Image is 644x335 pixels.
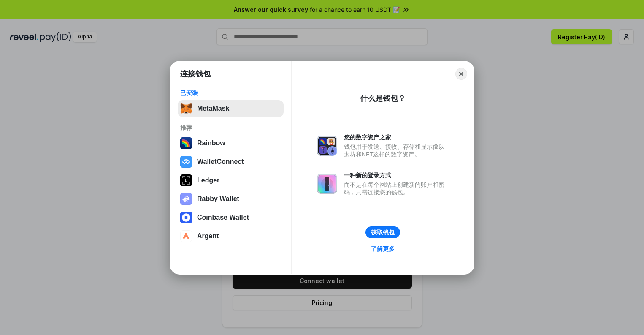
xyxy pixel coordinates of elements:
img: svg+xml,%3Csvg%20width%3D%2228%22%20height%3D%2228%22%20viewBox%3D%220%200%2028%2028%22%20fill%3D... [180,230,192,242]
button: 获取钱包 [365,226,400,238]
a: 了解更多 [366,243,400,254]
button: Rabby Wallet [178,191,284,207]
div: WalletConnect [197,158,244,166]
button: Close [455,68,467,80]
img: svg+xml,%3Csvg%20xmlns%3D%22http%3A%2F%2Fwww.w3.org%2F2000%2Fsvg%22%20fill%3D%22none%22%20viewBox... [180,193,192,205]
img: svg+xml,%3Csvg%20fill%3D%22none%22%20height%3D%2233%22%20viewBox%3D%220%200%2035%2033%22%20width%... [180,103,192,114]
div: 获取钱包 [371,229,395,236]
img: svg+xml,%3Csvg%20width%3D%2228%22%20height%3D%2228%22%20viewBox%3D%220%200%2028%2028%22%20fill%3D... [180,212,192,223]
div: 而不是在每个网站上创建新的账户和密码，只需连接您的钱包。 [344,181,449,196]
div: 推荐 [180,124,281,131]
div: MetaMask [197,105,229,112]
div: 已安装 [180,89,281,97]
button: Argent [178,228,284,245]
img: svg+xml,%3Csvg%20xmlns%3D%22http%3A%2F%2Fwww.w3.org%2F2000%2Fsvg%22%20fill%3D%22none%22%20viewBox... [317,174,337,194]
div: Rabby Wallet [197,195,239,203]
img: svg+xml,%3Csvg%20width%3D%2228%22%20height%3D%2228%22%20viewBox%3D%220%200%2028%2028%22%20fill%3D... [180,156,192,168]
div: 钱包用于发送、接收、存储和显示像以太坊和NFT这样的数字资产。 [344,143,449,158]
button: WalletConnect [178,153,284,170]
img: svg+xml,%3Csvg%20width%3D%22120%22%20height%3D%22120%22%20viewBox%3D%220%200%20120%20120%22%20fil... [180,137,192,149]
div: 一种新的登录方式 [344,172,449,179]
div: Rainbow [197,139,225,147]
div: Coinbase Wallet [197,214,249,221]
div: 了解更多 [371,245,395,253]
div: Argent [197,232,219,240]
img: svg+xml,%3Csvg%20xmlns%3D%22http%3A%2F%2Fwww.w3.org%2F2000%2Fsvg%22%20width%3D%2228%22%20height%3... [180,174,192,186]
div: 您的数字资产之家 [344,133,449,141]
img: svg+xml,%3Csvg%20xmlns%3D%22http%3A%2F%2Fwww.w3.org%2F2000%2Fsvg%22%20fill%3D%22none%22%20viewBox... [317,136,337,156]
button: Ledger [178,172,284,189]
button: MetaMask [178,100,284,117]
div: 什么是钱包？ [360,93,406,103]
h1: 连接钱包 [180,69,211,79]
button: Coinbase Wallet [178,209,284,226]
button: Rainbow [178,135,284,152]
div: Ledger [197,177,219,184]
